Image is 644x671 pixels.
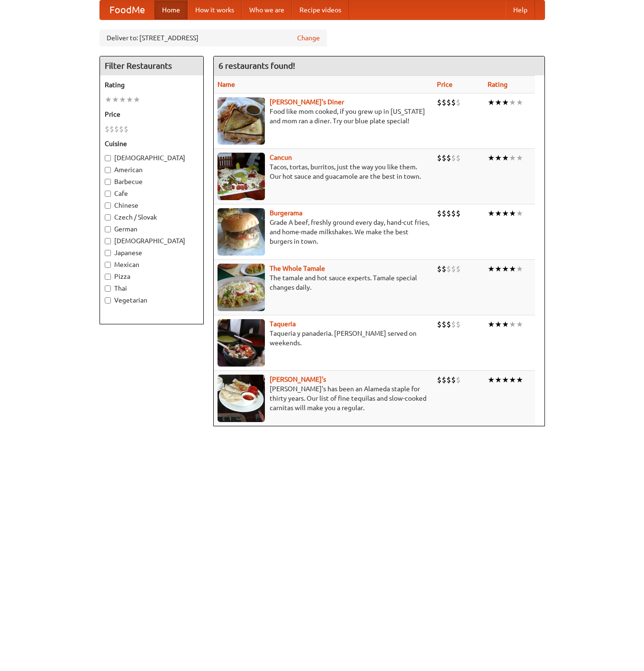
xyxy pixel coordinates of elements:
[488,97,495,108] li: ★
[516,97,523,108] li: ★
[442,153,446,163] li: $
[218,218,429,246] p: Grade A beef, freshly ground every day, hand-cut fries, and home-made milkshakes. We make the bes...
[100,0,154,19] a: FoodMe
[105,226,111,232] input: German
[437,81,453,88] a: Price
[105,214,111,221] input: Czech / Slovak
[105,202,111,209] input: Chinese
[451,97,456,108] li: $
[446,375,451,385] li: $
[495,153,502,163] li: ★
[442,375,446,385] li: $
[105,224,199,234] label: German
[105,297,111,303] input: Vegetarian
[105,110,199,119] h5: Price
[270,376,326,383] a: [PERSON_NAME]'s
[446,208,451,219] li: $
[437,375,442,385] li: $
[119,94,126,105] li: ★
[154,0,188,19] a: Home
[456,97,461,108] li: $
[218,208,265,256] img: burgerama.jpg
[437,208,442,219] li: $
[124,124,128,134] li: $
[437,153,442,163] li: $
[495,375,502,385] li: ★
[112,94,119,105] li: ★
[105,124,109,134] li: $
[456,375,461,385] li: $
[218,97,265,145] img: sallys.jpg
[133,94,140,105] li: ★
[488,208,495,219] li: ★
[105,284,199,293] label: Thai
[502,375,509,385] li: ★
[437,97,442,108] li: $
[502,153,509,163] li: ★
[297,33,320,43] a: Change
[292,0,349,19] a: Recipe videos
[442,264,446,274] li: $
[188,0,242,19] a: How it works
[218,153,265,200] img: cancun.jpg
[126,94,133,105] li: ★
[451,375,456,385] li: $
[270,154,292,161] a: Cancun
[105,167,111,173] input: American
[456,208,461,219] li: $
[509,319,516,330] li: ★
[105,262,111,268] input: Mexican
[105,94,112,105] li: ★
[105,177,199,186] label: Barbecue
[488,81,508,88] a: Rating
[446,264,451,274] li: $
[509,264,516,274] li: ★
[100,29,327,46] div: Deliver to: [STREET_ADDRESS]
[456,153,461,163] li: $
[437,319,442,330] li: $
[451,264,456,274] li: $
[509,208,516,219] li: ★
[509,97,516,108] li: ★
[270,265,325,272] b: The Whole Tamale
[109,124,114,134] li: $
[516,375,523,385] li: ★
[446,319,451,330] li: $
[218,81,235,88] a: Name
[218,61,295,70] ng-pluralize: 6 restaurants found!
[218,375,265,422] img: pedros.jpg
[100,56,203,75] h4: Filter Restaurants
[488,264,495,274] li: ★
[242,0,292,19] a: Who we are
[502,208,509,219] li: ★
[105,212,199,222] label: Czech / Slovak
[495,97,502,108] li: ★
[495,208,502,219] li: ★
[442,97,446,108] li: $
[105,179,111,185] input: Barbecue
[509,153,516,163] li: ★
[105,274,111,280] input: Pizza
[442,208,446,219] li: $
[105,155,111,161] input: [DEMOGRAPHIC_DATA]
[105,153,199,163] label: [DEMOGRAPHIC_DATA]
[456,319,461,330] li: $
[218,384,429,413] p: [PERSON_NAME]'s has been an Alameda staple for thirty years. Our list of fine tequilas and slow-c...
[270,98,344,106] b: [PERSON_NAME]'s Diner
[495,264,502,274] li: ★
[270,320,296,328] a: Taqueria
[218,319,265,367] img: taqueria.jpg
[456,264,461,274] li: $
[105,80,199,90] h5: Rating
[502,319,509,330] li: ★
[516,153,523,163] li: ★
[516,208,523,219] li: ★
[105,295,199,305] label: Vegetarian
[218,264,265,311] img: wholetamale.jpg
[270,209,302,217] a: Burgerama
[502,97,509,108] li: ★
[105,250,111,256] input: Japanese
[442,319,446,330] li: $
